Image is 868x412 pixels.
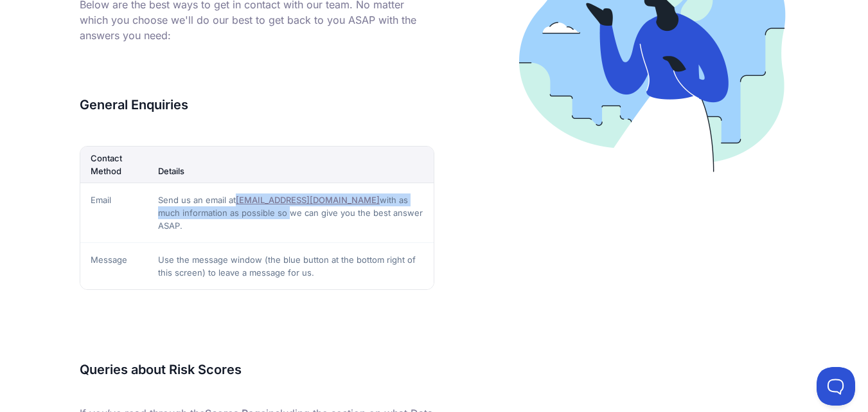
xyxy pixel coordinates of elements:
th: Contact Method [80,147,148,183]
th: Details [148,147,433,183]
td: Message [80,242,148,289]
iframe: Toggle Customer Support [817,367,855,406]
h3: Queries about Risk Scores [80,359,434,380]
a: [EMAIL_ADDRESS][DOMAIN_NAME] [236,195,380,205]
td: Use the message window (the blue button at the bottom right of this screen) to leave a message fo... [148,242,433,289]
h3: General Enquiries [80,94,434,115]
td: Email [80,183,148,242]
td: Send us an email at with as much information as possible so we can give you the best answer ASAP. [148,183,433,242]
